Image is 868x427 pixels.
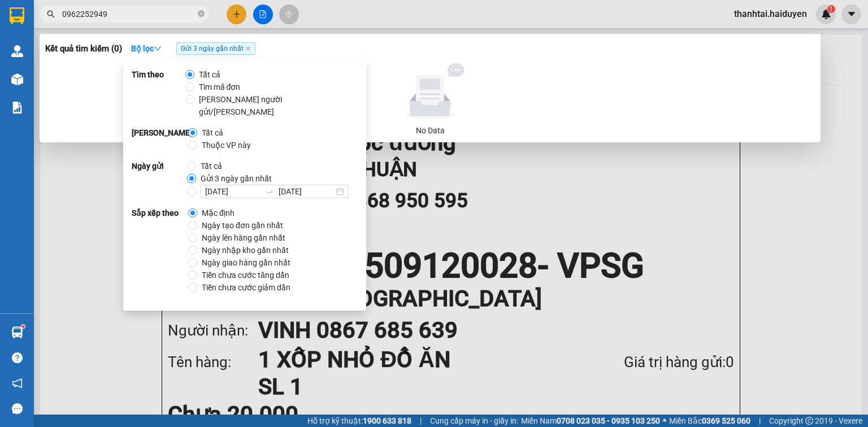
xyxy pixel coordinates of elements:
span: Tất cả [197,127,228,139]
span: [PERSON_NAME] người gửi/[PERSON_NAME] [194,93,353,118]
span: Tìm mã đơn [194,81,245,93]
span: notification [12,378,23,389]
img: warehouse-icon [11,45,23,57]
input: Ngày bắt đầu [205,185,261,198]
strong: Tìm theo [132,68,185,118]
span: close-circle [198,10,205,17]
span: swap-right [265,187,274,196]
button: Bộ lọcdown [122,40,171,58]
span: to [265,187,274,196]
img: logo-vxr [10,7,24,24]
span: Gửi 3 ngày gần nhất [176,42,255,55]
span: question-circle [12,352,23,363]
img: solution-icon [11,102,23,114]
strong: Bộ lọc [131,44,162,53]
sup: 1 [21,325,25,328]
span: Gửi 3 ngày gần nhất [196,172,276,185]
span: Ngày lên hàng gần nhất [197,232,290,244]
span: Tất cả [194,68,225,81]
span: Tất cả [196,160,227,172]
strong: Sắp xếp theo [132,207,188,294]
strong: [PERSON_NAME] [132,127,188,151]
input: Ngày kết thúc [279,185,334,198]
span: Thuộc VP này [197,139,255,151]
strong: Ngày gửi [132,160,187,198]
img: warehouse-icon [11,73,23,85]
span: search [47,10,55,18]
img: warehouse-icon [11,326,23,338]
span: message [12,403,23,414]
span: Ngày tạo đơn gần nhất [197,219,288,232]
div: No Data [50,124,810,137]
span: down [154,45,162,53]
span: Ngày nhập kho gần nhất [197,244,293,256]
span: Tiền chưa cước tăng dần [197,269,294,281]
input: Tìm tên, số ĐT hoặc mã đơn [62,8,196,20]
span: Mặc định [197,207,239,219]
span: Tiền chưa cước giảm dần [197,281,295,294]
span: Ngày giao hàng gần nhất [197,256,295,269]
h3: Kết quả tìm kiếm ( 0 ) [45,43,122,55]
span: close-circle [198,9,205,20]
span: close [245,46,251,51]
